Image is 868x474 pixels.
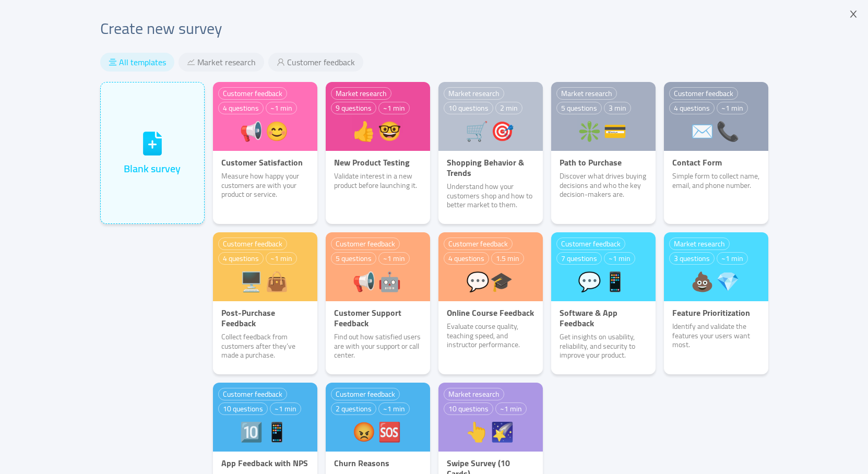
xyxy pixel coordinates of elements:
div: ~1 min [717,102,748,114]
div: 💬📱 [556,272,650,291]
p: Shopping Behavior & Trends [438,157,543,178]
div: ~1 min [604,252,635,265]
div: Customer feedback [669,87,738,100]
div: 3 questions [669,252,715,265]
div: 10 questions [218,402,268,415]
p: Measure how happy your customers are with your product or service. [213,172,317,199]
p: Identify and validate the features your users want most. [664,322,768,350]
div: 👍🤓 [331,122,425,140]
p: Collect feedback from customers after they’ve made a purchase. [213,333,317,360]
div: Market research [444,388,504,400]
div: 💩💎 [669,272,763,291]
div: 5 questions [556,102,602,114]
div: 1.5 min [491,252,524,265]
p: Online Course Feedback [438,307,543,318]
p: Customer Support Feedback [326,307,430,328]
div: ~1 min [270,402,301,415]
div: 4 questions [669,102,715,114]
p: Customer Satisfaction [213,157,317,168]
div: ~1 min [266,102,297,114]
div: ~1 min [378,102,410,114]
div: 2 min [495,102,522,114]
p: App Feedback with NPS [213,458,317,468]
div: 4 questions [218,102,264,114]
div: ~1 min [717,252,748,265]
p: Feature Prioritization [664,307,768,318]
p: Post-Purchase Feedback [213,307,317,328]
div: Market research [556,87,617,100]
p: Validate interest in a new product before launching it. [326,172,430,190]
iframe: Chatra live chat [688,351,863,467]
p: Get insights on usability, reliability, and security to improve your product. [551,333,656,360]
div: Customer feedback [218,87,287,100]
div: Customer feedback [218,238,287,250]
p: Discover what drives buying decisions and who the key decision-makers are. [551,172,656,199]
div: 📢😊️ [218,122,312,140]
div: Customer feedback [218,388,287,400]
div: 7 questions [556,252,602,265]
p: Churn Reasons [326,458,430,468]
div: Market research [669,238,730,250]
p: Evaluate course quality, teaching speed, and instructor performance. [438,322,543,350]
div: ~1 min [378,252,410,265]
div: 🛒🎯 [444,122,538,140]
div: Market research [331,87,391,100]
div: 🔟📱 [218,422,312,441]
p: Software & App Feedback [551,307,656,328]
i: icon: user [277,58,285,66]
i: icon: close [849,9,858,19]
div: 4 questions [444,252,489,265]
span: All templates [119,57,166,67]
p: New Product Testing [326,157,430,168]
div: 5 questions [331,252,376,265]
p: Path to Purchase [551,157,656,168]
div: ✉️📞️️️ [669,122,763,140]
div: 📢🤖 [331,272,425,291]
i: icon: stock [187,58,195,66]
div: 😡🆘 [331,422,425,441]
div: ~1 min [378,402,410,415]
div: 4 questions [218,252,264,265]
p: Understand how your customers shop and how to better market to them. [438,182,543,210]
div: Blank survey [124,161,181,176]
div: 3 min [604,102,631,114]
div: 2 questions [331,402,376,415]
div: Customer feedback [444,238,513,250]
i: icon: align-center [109,58,117,66]
div: 10 questions [444,102,493,114]
div: ❇️💳 [556,122,650,140]
div: Market research [444,87,504,100]
div: 🖥️👜 [218,272,312,291]
div: 💬‍🎓 [444,272,538,291]
span: Market research [197,57,256,67]
div: 9 questions [331,102,376,114]
span: Customer feedback [287,57,355,67]
div: ~1 min [266,252,297,265]
p: Find out how satisfied users are with your support or call center. [326,333,430,360]
div: 👆️🌠 [444,422,538,441]
div: Customer feedback [331,238,400,250]
h2: Create new survey [100,17,768,40]
p: Contact Form [664,157,768,168]
div: Customer feedback [556,238,625,250]
p: Simple form to collect name, email, and phone number. [664,172,768,190]
div: ~1 min [495,402,527,415]
div: 10 questions [444,402,493,415]
div: Customer feedback [331,388,400,400]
